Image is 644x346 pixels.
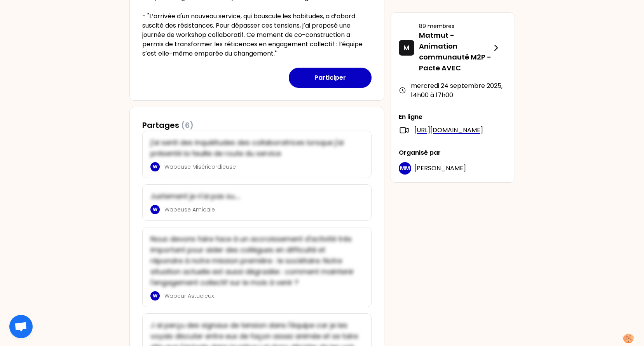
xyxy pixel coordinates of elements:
[419,30,491,73] p: Matmut - Animation communauté M2P - Pacte AVEC
[153,164,157,170] p: W
[9,315,33,338] div: Ouvrir le chat
[164,206,359,213] p: Wapeuse Amicale
[153,206,157,213] p: W
[403,42,410,53] p: M
[414,164,466,173] span: [PERSON_NAME]
[150,234,359,288] p: Nous devons faire face à un accroissement d'activité très important pour aider des collègues en d...
[399,112,507,122] p: En ligne
[181,120,194,131] span: (6)
[153,293,157,299] p: W
[142,120,194,131] h3: Partages
[164,163,359,171] p: Wapeuse Miséricordieuse
[164,292,359,300] p: Wapeur Astucieux
[150,137,359,159] p: j'ai senti des inquiétudes des collaboratrices lorsque j'ai présenté la feuille de route du service
[399,81,507,100] div: mercredi 24 septembre 2025 , 14h00 à 17h00
[399,148,507,157] p: Organisé par
[414,126,483,135] a: [URL][DOMAIN_NAME]
[289,68,372,88] button: Participer
[150,191,359,202] p: Justement je n'ai pas su.....
[419,22,491,30] p: 89 membres
[400,164,410,172] p: MM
